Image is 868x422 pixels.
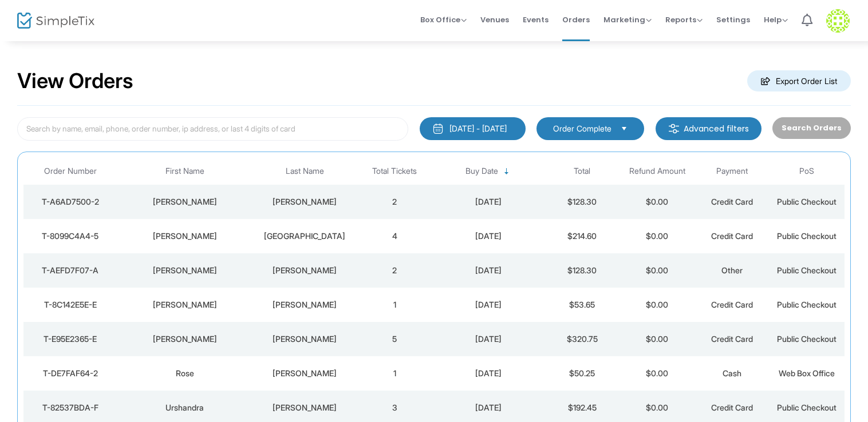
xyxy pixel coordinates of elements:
td: $320.75 [545,322,620,356]
input: Search by name, email, phone, order number, ip address, or last 4 digits of card [17,117,408,141]
div: 9/20/2025 [435,196,542,208]
div: T-8099C4A4-5 [26,230,115,242]
th: Refund Amount [620,158,695,185]
span: Help [764,14,788,25]
td: 2 [357,253,432,288]
div: 9/19/2025 [435,402,542,413]
td: $0.00 [620,185,695,219]
div: Moody [255,402,354,413]
td: $0.00 [620,288,695,322]
div: T-8C142E5E-E [26,299,115,310]
div: Moore [255,299,354,310]
th: Total [545,158,620,185]
td: $214.60 [545,219,620,253]
td: 5 [357,322,432,356]
button: Select [616,122,632,135]
span: Sortable [502,167,511,176]
span: Public Checkout [777,265,837,275]
div: T-A6AD7500-2 [26,196,115,208]
div: T-AEFD7F07-A [26,265,115,276]
span: PoS [799,166,814,176]
img: filter [668,123,680,134]
span: Public Checkout [777,334,837,344]
span: Box Office [420,14,467,25]
span: Marketing [603,14,652,25]
span: Payment [716,166,748,176]
div: T-82537BDA-F [26,402,115,413]
div: 9/19/2025 [435,265,542,276]
td: $50.25 [545,356,620,391]
div: 9/19/2025 [435,368,542,379]
span: Public Checkout [777,403,837,412]
td: 4 [357,219,432,253]
span: Last Name [286,166,324,176]
span: Public Checkout [777,231,837,241]
td: 1 [357,288,432,322]
td: 1 [357,356,432,391]
div: Urshandra [120,402,250,413]
td: $0.00 [620,322,695,356]
span: Venues [480,5,509,34]
span: Credit Card [711,403,753,412]
div: T-DE7FAF64-2 [26,368,115,379]
div: Rose [120,368,250,379]
div: Hassell [255,196,354,208]
div: [DATE] - [DATE] [449,123,507,134]
td: $53.65 [545,288,620,322]
span: Buy Date [465,166,498,176]
div: T-E95E2365-E [26,333,115,345]
span: Reports [665,14,703,25]
div: Stephanie [120,299,250,310]
span: Credit Card [711,334,753,344]
m-button: Advanced filters [656,117,762,140]
span: First Name [165,166,204,176]
div: Lisa [120,333,250,345]
td: $128.30 [545,185,620,219]
button: [DATE] - [DATE] [420,117,526,140]
span: Order Complete [553,123,611,134]
td: 2 [357,185,432,219]
span: Settings [716,5,750,34]
div: 9/19/2025 [435,299,542,310]
span: Order Number [44,166,97,176]
td: $128.30 [545,253,620,288]
div: Houston [255,230,354,242]
span: Credit Card [711,300,753,309]
div: Kimberly [120,230,250,242]
div: Patterson [255,333,354,345]
div: 9/20/2025 [435,230,542,242]
span: Public Checkout [777,197,837,206]
span: Credit Card [711,197,753,206]
h2: View Orders [17,69,133,94]
span: Orders [562,5,590,34]
span: Cash [723,368,741,378]
div: Shelonda [120,196,250,208]
span: Other [721,265,743,275]
div: Jones [255,368,354,379]
m-button: Export Order List [747,70,851,91]
th: Total Tickets [357,158,432,185]
span: Public Checkout [777,300,837,309]
div: Kasandra [120,265,250,276]
span: Web Box Office [779,368,835,378]
div: 9/19/2025 [435,333,542,345]
td: $0.00 [620,219,695,253]
td: $0.00 [620,356,695,391]
td: $0.00 [620,253,695,288]
span: Events [523,5,549,34]
span: Credit Card [711,231,753,241]
img: monthly [432,123,444,134]
div: Shaw [255,265,354,276]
